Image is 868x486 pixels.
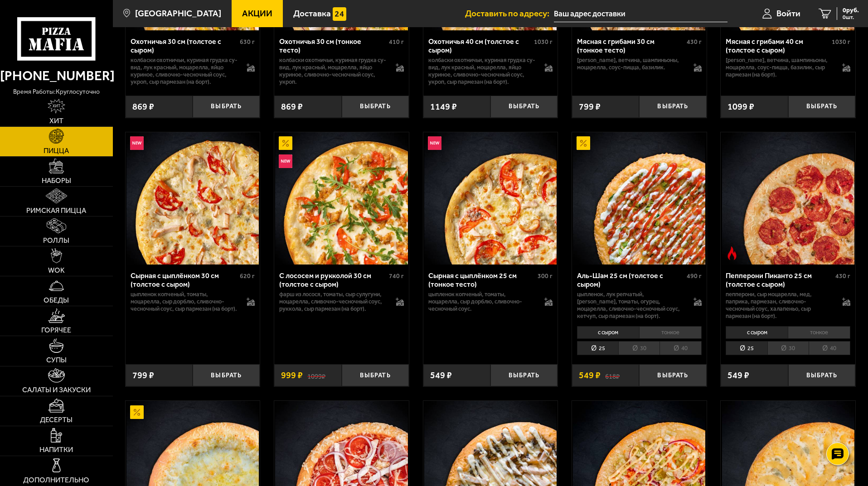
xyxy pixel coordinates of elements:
[577,136,590,150] img: Акционный
[490,364,558,386] button: Выбрать
[843,14,859,20] span: 0 шт.
[430,371,452,380] span: 549 ₽
[131,37,238,54] div: Охотничья 30 см (толстое с сыром)
[130,405,144,419] img: Акционный
[428,57,536,86] p: колбаски охотничьи, куриная грудка су-вид, лук красный, моцарелла, яйцо куриное, сливочно-чесночн...
[240,272,255,280] span: 620 г
[279,154,292,168] img: Новинка
[639,364,706,386] button: Выбрать
[721,132,855,265] a: Острое блюдоПепперони Пиканто 25 см (толстое с сыром)
[275,132,407,265] img: С лососем и рукколой 30 см (толстое с сыром)
[428,37,532,54] div: Охотничья 40 см (толстое с сыром)
[725,246,739,260] img: Острое блюдо
[788,364,855,386] button: Выбрать
[240,38,255,46] span: 630 г
[577,326,639,339] li: с сыром
[23,476,89,484] span: Дополнительно
[577,271,684,289] div: Аль-Шам 25 см (толстое с сыром)
[538,272,553,280] span: 300 г
[639,326,702,339] li: тонкое
[132,371,154,380] span: 799 ₽
[465,9,554,18] span: Доставить по адресу:
[726,341,767,355] li: 25
[659,341,701,355] li: 40
[42,177,71,184] span: Наборы
[46,356,67,364] span: Супы
[573,132,705,265] img: Аль-Шам 25 см (толстое с сыром)
[49,117,63,125] span: Хит
[639,96,706,118] button: Выбрать
[726,37,829,54] div: Мясная с грибами 40 см (толстое с сыром)
[726,271,833,289] div: Пепперони Пиканто 25 см (толстое с сыром)
[788,326,850,339] li: тонкое
[333,7,346,21] img: 15daf4d41897b9f0e9f617042186c801.svg
[281,371,303,380] span: 999 ₽
[554,5,727,22] input: Ваш адрес доставки
[424,132,557,265] img: Сырная с цыплёнком 25 см (тонкое тесто)
[43,237,69,244] span: Роллы
[722,132,854,265] img: Пепперони Пиканто 25 см (толстое с сыром)
[193,96,260,118] button: Выбрать
[605,371,620,380] s: 618 ₽
[135,9,221,18] span: [GEOGRAPHIC_DATA]
[726,326,788,339] li: с сыром
[279,57,387,86] p: колбаски охотничьи, куриная грудка су-вид, лук красный, моцарелла, яйцо куриное, сливочно-чесночн...
[832,38,850,46] span: 1030 г
[428,271,536,289] div: Сырная с цыплёнком 25 см (тонкое тесто)
[44,297,69,304] span: Обеды
[727,102,754,111] span: 1099 ₽
[579,371,601,380] span: 549 ₽
[22,386,91,394] span: Салаты и закуски
[26,207,86,214] span: Римская пицца
[687,38,702,46] span: 430 г
[279,136,292,150] img: Акционный
[776,9,800,18] span: Войти
[293,9,331,18] span: Доставка
[430,102,457,111] span: 1149 ₽
[534,38,553,46] span: 1030 г
[577,291,684,320] p: цыпленок, лук репчатый, [PERSON_NAME], томаты, огурец, моцарелла, сливочно-чесночный соус, кетчуп...
[727,371,749,380] span: 549 ₽
[126,132,259,265] img: Сырная с цыплёнком 30 см (толстое с сыром)
[428,136,441,150] img: Новинка
[40,416,73,423] span: Десерты
[579,102,601,111] span: 799 ₽
[131,57,238,86] p: колбаски охотничьи, куриная грудка су-вид, лук красный, моцарелла, яйцо куриное, сливочно-чесночн...
[193,364,260,386] button: Выбрать
[428,291,536,313] p: цыпленок копченый, томаты, моцарелла, сыр дорблю, сливочно-чесночный соус.
[577,57,684,71] p: [PERSON_NAME], ветчина, шампиньоны, моцарелла, соус-пицца, базилик.
[130,136,144,150] img: Новинка
[342,364,409,386] button: Выбрать
[281,102,303,111] span: 869 ₽
[423,132,558,265] a: НовинкаСырная с цыплёнком 25 см (тонкое тесто)
[726,291,833,320] p: пепперони, сыр Моцарелла, мед, паприка, пармезан, сливочно-чесночный соус, халапеньо, сыр пармеза...
[618,341,659,355] li: 30
[242,9,272,18] span: Акции
[307,371,325,380] s: 1099 ₽
[577,37,684,54] div: Мясная с грибами 30 см (тонкое тесто)
[39,446,73,453] span: Напитки
[131,271,238,289] div: Сырная с цыплёнком 30 см (толстое с сыром)
[279,291,387,313] p: фарш из лосося, томаты, сыр сулугуни, моцарелла, сливочно-чесночный соус, руккола, сыр пармезан (...
[131,291,238,313] p: цыпленок копченый, томаты, моцарелла, сыр дорблю, сливочно-чесночный соус, сыр пармезан (на борт).
[41,327,71,334] span: Горячее
[809,341,850,355] li: 40
[389,38,404,46] span: 410 г
[577,341,618,355] li: 25
[126,132,260,265] a: НовинкаСырная с цыплёнком 30 см (толстое с сыром)
[726,57,833,78] p: [PERSON_NAME], ветчина, шампиньоны, моцарелла, соус-пицца, базилик, сыр пармезан (на борт).
[572,132,707,265] a: АкционныйАль-Шам 25 см (толстое с сыром)
[767,341,809,355] li: 30
[843,7,859,14] span: 0 руб.
[490,96,558,118] button: Выбрать
[44,147,69,154] span: Пицца
[274,132,409,265] a: АкционныйНовинкаС лососем и рукколой 30 см (толстое с сыром)
[342,96,409,118] button: Выбрать
[687,272,702,280] span: 490 г
[279,271,387,289] div: С лососем и рукколой 30 см (толстое с сыром)
[48,267,65,274] span: WOK
[389,272,404,280] span: 740 г
[835,272,850,280] span: 430 г
[788,96,855,118] button: Выбрать
[132,102,154,111] span: 869 ₽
